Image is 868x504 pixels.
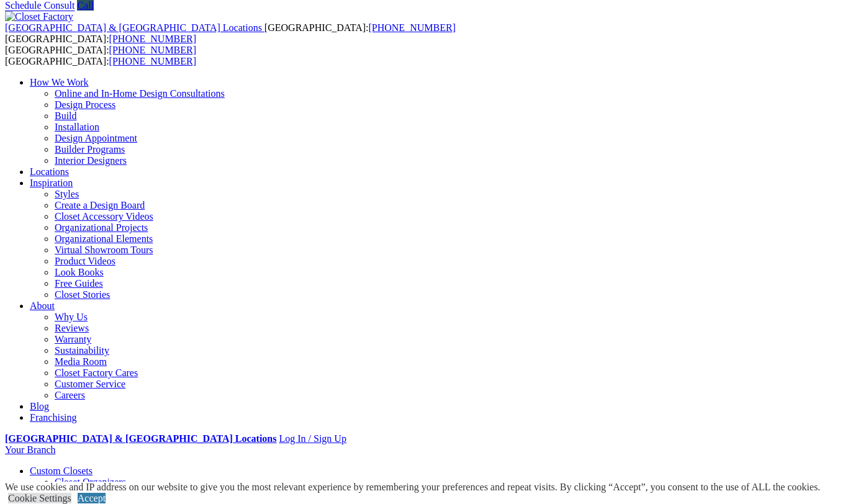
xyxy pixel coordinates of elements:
span: [GEOGRAPHIC_DATA] & [GEOGRAPHIC_DATA] Locations [5,22,262,33]
a: Organizational Elements [55,233,153,244]
a: Careers [55,390,85,400]
a: Styles [55,189,79,199]
div: We use cookies and IP address on our website to give you the most relevant experience by remember... [5,482,820,493]
a: Free Guides [55,278,103,289]
a: Online and In-Home Design Consultations [55,88,225,99]
a: Build [55,110,77,121]
a: Closet Accessory Videos [55,211,153,222]
a: Accept [78,493,106,503]
a: [PHONE_NUMBER] [109,45,196,55]
a: About [30,300,55,311]
a: [GEOGRAPHIC_DATA] & [GEOGRAPHIC_DATA] Locations [5,433,276,444]
a: [GEOGRAPHIC_DATA] & [GEOGRAPHIC_DATA] Locations [5,22,264,33]
a: Design Process [55,99,115,110]
span: [GEOGRAPHIC_DATA]: [GEOGRAPHIC_DATA]: [5,45,196,66]
a: Blog [30,401,49,412]
a: Warranty [55,334,91,344]
a: [PHONE_NUMBER] [109,56,196,66]
a: Closet Stories [55,289,110,300]
a: Why Us [55,312,88,322]
a: Closet Organizers [55,477,126,487]
a: Franchising [30,412,77,423]
a: Locations [30,166,69,177]
span: [GEOGRAPHIC_DATA]: [GEOGRAPHIC_DATA]: [5,22,456,44]
a: [PHONE_NUMBER] [109,34,196,44]
a: Builder Programs [55,144,125,155]
a: Installation [55,122,99,132]
a: Sustainability [55,345,109,356]
a: Design Appointment [55,133,137,143]
a: Custom Closets [30,466,93,476]
a: Look Books [55,267,104,277]
img: Closet Factory [5,11,73,22]
a: Customer Service [55,379,125,389]
a: Interior Designers [55,155,127,166]
a: Log In / Sign Up [279,433,346,444]
a: Cookie Settings [8,493,71,503]
a: Virtual Showroom Tours [55,245,153,255]
a: Reviews [55,323,89,333]
a: Media Room [55,356,107,367]
a: Closet Factory Cares [55,367,138,378]
a: [PHONE_NUMBER] [368,22,455,33]
a: Organizational Projects [55,222,148,233]
a: Create a Design Board [55,200,145,210]
a: Product Videos [55,256,115,266]
a: Inspiration [30,178,73,188]
a: Your Branch [5,444,55,455]
a: How We Work [30,77,89,88]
